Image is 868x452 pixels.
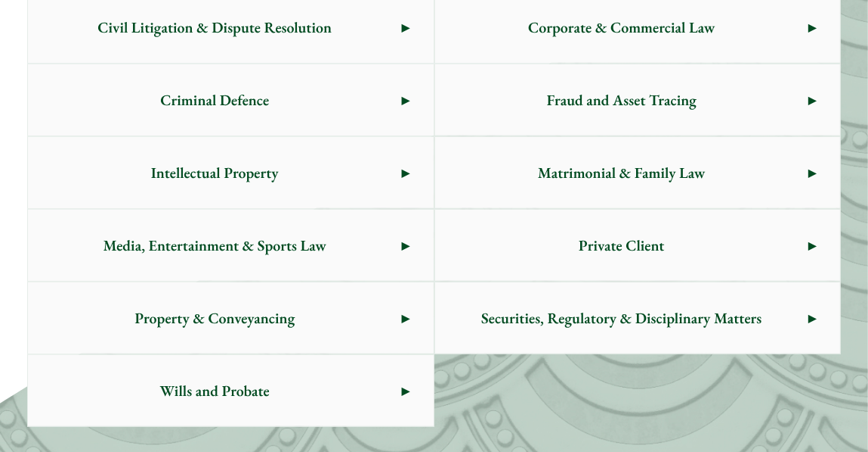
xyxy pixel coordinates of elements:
[28,210,434,281] a: Media, Entertainment & Sports Law
[435,282,841,354] a: Securities, Regulatory & Disciplinary Matters
[435,210,808,281] span: Private Client
[435,64,841,136] a: Fraud and Asset Tracing
[28,282,434,354] a: Property & Conveyancing
[28,64,401,136] span: Criminal Defence
[28,137,401,208] span: Intellectual Property
[435,137,808,208] span: Matrimonial & Family Law
[28,282,401,354] span: Property & Conveyancing
[28,210,401,281] span: Media, Entertainment & Sports Law
[435,64,808,136] span: Fraud and Asset Tracing
[435,282,808,354] span: Securities, Regulatory & Disciplinary Matters
[435,210,841,281] a: Private Client
[28,137,434,208] a: Intellectual Property
[435,137,841,208] a: Matrimonial & Family Law
[28,355,401,426] span: Wills and Probate
[28,64,434,136] a: Criminal Defence
[28,355,434,426] a: Wills and Probate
